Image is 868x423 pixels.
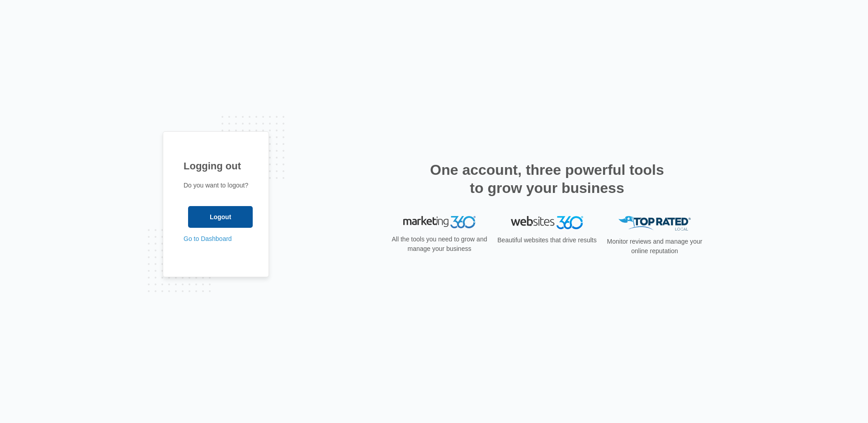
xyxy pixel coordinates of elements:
h2: One account, three powerful tools to grow your business [427,161,667,197]
h1: Logging out [184,159,248,173]
img: Websites 360 [511,216,583,229]
p: All the tools you need to grow and manage your business [389,235,490,254]
img: Top Rated Local [618,216,691,231]
p: Beautiful websites that drive results [496,236,598,245]
p: Monitor reviews and manage your online reputation [604,237,705,256]
a: Go to Dashboard [184,235,232,242]
input: Logout [188,206,253,228]
p: Do you want to logout? [184,181,248,190]
img: Marketing 360 [403,216,476,229]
